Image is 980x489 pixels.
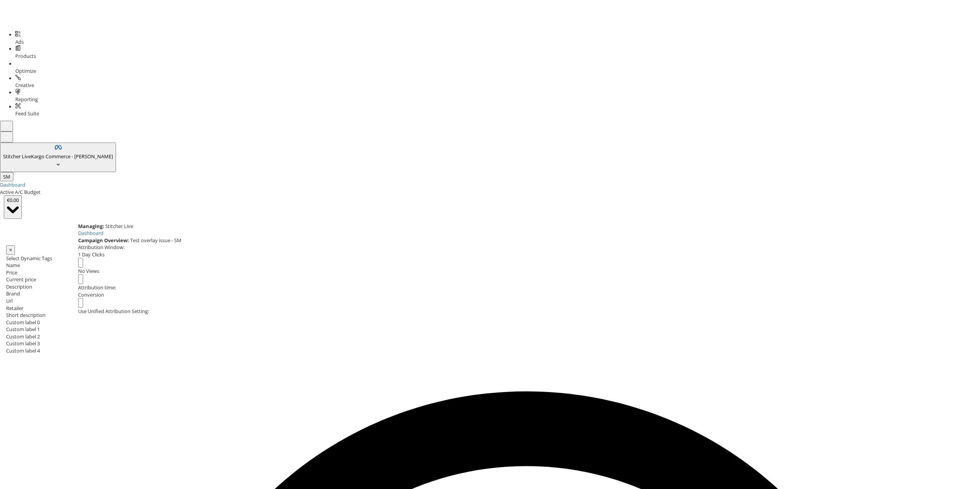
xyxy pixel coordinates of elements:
[15,53,36,59] span: Products
[6,255,176,262] div: Select Dynamic Tags
[3,173,10,180] span: SM
[6,290,176,297] div: Brand
[15,110,39,117] span: Feed Suite
[6,276,176,283] div: Current price
[6,297,176,305] div: Url
[6,269,176,276] div: Price
[130,237,181,244] span: Test overlay issue - SM
[6,305,176,312] div: Retailer
[31,153,113,160] span: Kargo Commerce - [PERSON_NAME]
[78,284,975,291] div: Attribution time:
[7,197,19,204] div: €0.00
[78,244,975,251] div: Attribution Window:
[78,223,975,230] div: Stitcher Live
[78,223,104,230] strong: Managing:
[6,333,176,340] div: Custom label 2
[15,67,36,74] span: Optimize
[15,96,38,103] span: Reporting
[6,262,176,269] div: Name
[6,319,176,326] div: Custom label 0
[4,195,22,218] button: €0.00
[3,153,31,160] span: Stitcher Live
[15,38,24,45] span: Ads
[6,326,176,333] div: Custom label 1
[6,340,176,347] div: Custom label 3
[6,312,176,319] div: Short description
[6,245,15,255] button: ×
[6,283,176,290] div: Description
[78,230,103,236] a: Dashboard
[78,237,129,244] strong: Campaign Overview:
[6,347,176,354] div: Custom label 4
[15,82,34,89] span: Creative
